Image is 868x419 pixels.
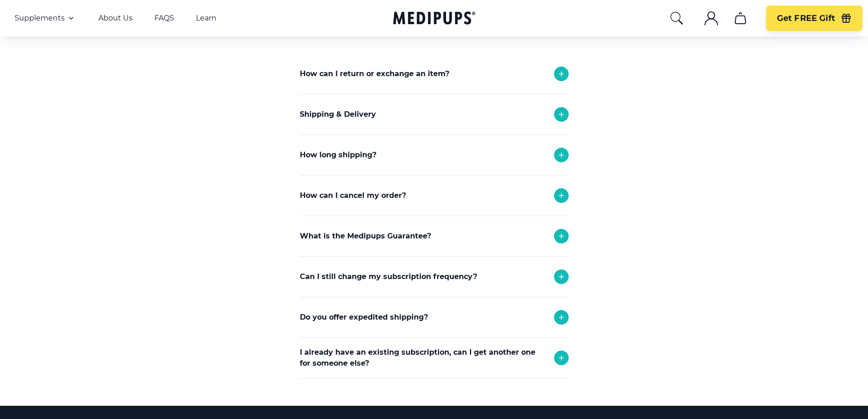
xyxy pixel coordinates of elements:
div: Each order takes 1-2 business days to be delivered. [300,175,569,212]
span: Supplements [15,14,65,23]
button: Supplements [15,13,77,24]
button: cart [729,7,751,29]
span: Get FREE Gift [777,13,835,24]
a: About Us [98,14,133,23]
p: How can I cancel my order? [300,190,406,201]
div: If you received the wrong product or your product was damaged in transit, we will replace it with... [300,256,569,315]
p: What is the Medipups Guarantee? [300,231,431,242]
button: search [669,11,684,26]
p: I already have an existing subscription, can I get another one for someone else? [300,347,545,369]
div: Yes we do! Please reach out to support and we will try to accommodate any request. [300,337,569,385]
a: FAQS [154,14,174,23]
a: Medipups [393,10,475,28]
button: Get FREE Gift [766,5,863,31]
div: Any refund request and cancellation are subject to approval and turn around time is 24-48 hours. ... [300,216,569,296]
p: Do you offer expedited shipping? [300,312,428,323]
p: Can I still change my subscription frequency? [300,271,477,282]
a: Learn [196,14,216,23]
div: Yes you can. Simply reach out to support and we will adjust your monthly deliveries! [300,297,569,344]
p: How long shipping? [300,150,376,160]
p: Shipping & Delivery [300,109,376,120]
p: How can I return or exchange an item? [300,68,449,79]
button: account [700,7,722,29]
